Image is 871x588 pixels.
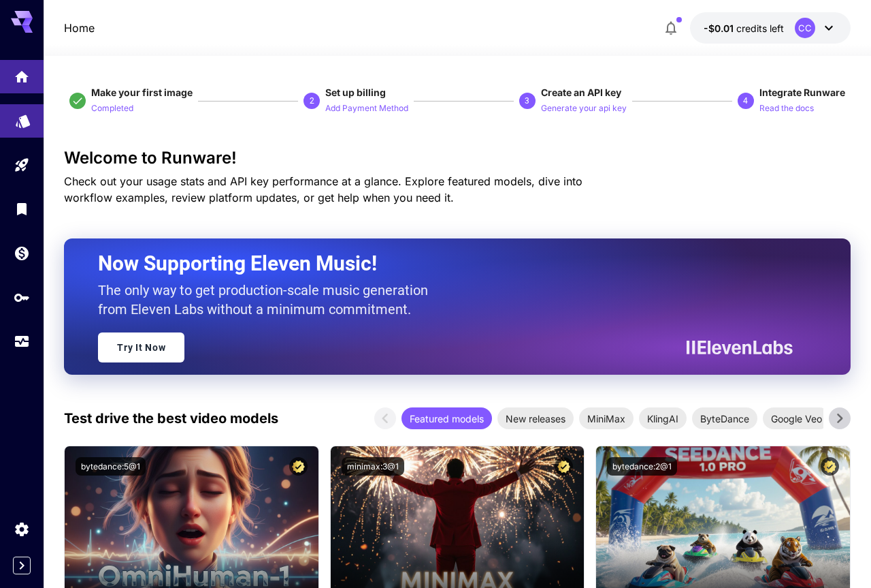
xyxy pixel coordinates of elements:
div: Featured models [401,407,492,429]
button: bytedance:5@1 [76,457,146,476]
div: Google Veo [763,407,830,429]
button: Add Payment Method [325,99,408,116]
p: Read the docs [759,102,814,115]
div: API Keys [14,289,30,306]
button: Completed [91,99,133,116]
span: Featured models [401,412,492,426]
div: MiniMax [579,407,634,429]
span: -$0.01 [704,22,736,34]
a: Home [64,20,95,36]
button: -$0.0088CC [690,12,851,44]
div: ByteDance [692,407,757,429]
button: Certified Model – Vetted for best performance and includes a commercial license. [821,457,839,476]
h3: Welcome to Runware! [64,149,850,168]
a: Try It Now [98,332,184,362]
span: Make your first image [91,87,193,98]
div: New releases [497,407,574,429]
span: ByteDance [692,412,757,426]
p: 2 [310,95,314,107]
span: MiniMax [579,412,634,426]
div: Wallet [14,245,30,262]
button: Certified Model – Vetted for best performance and includes a commercial license. [555,457,573,476]
button: bytedance:2@1 [607,457,677,476]
div: Models [15,108,31,125]
nav: breadcrumb [64,20,95,36]
span: Check out your usage stats and API key performance at a glance. Explore featured models, dive int... [64,174,582,204]
p: 3 [525,95,529,107]
div: CC [795,18,815,38]
p: Completed [91,102,133,115]
p: Generate your api key [541,102,627,115]
div: Settings [14,521,30,538]
div: KlingAI [639,407,687,429]
p: The only way to get production-scale music generation from Eleven Labs without a minimum commitment. [98,281,438,319]
span: New releases [497,412,574,426]
p: 4 [743,95,748,107]
div: Library [14,200,30,217]
button: Certified Model – Vetted for best performance and includes a commercial license. [289,457,308,476]
div: Playground [14,157,30,174]
span: Integrate Runware [759,87,845,98]
div: Home [14,64,30,81]
button: Generate your api key [541,99,627,116]
button: minimax:3@1 [342,457,404,476]
button: Expand sidebar [13,557,31,574]
div: Usage [14,333,30,350]
p: Add Payment Method [325,102,408,115]
button: Read the docs [759,99,814,116]
span: Create an API key [541,87,621,98]
p: Test drive the best video models [64,408,278,429]
span: KlingAI [639,412,687,426]
span: Google Veo [763,412,830,426]
span: credits left [736,22,784,34]
h2: Now Supporting Eleven Music! [98,251,782,277]
div: -$0.0088 [704,21,784,35]
span: Set up billing [325,87,386,98]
